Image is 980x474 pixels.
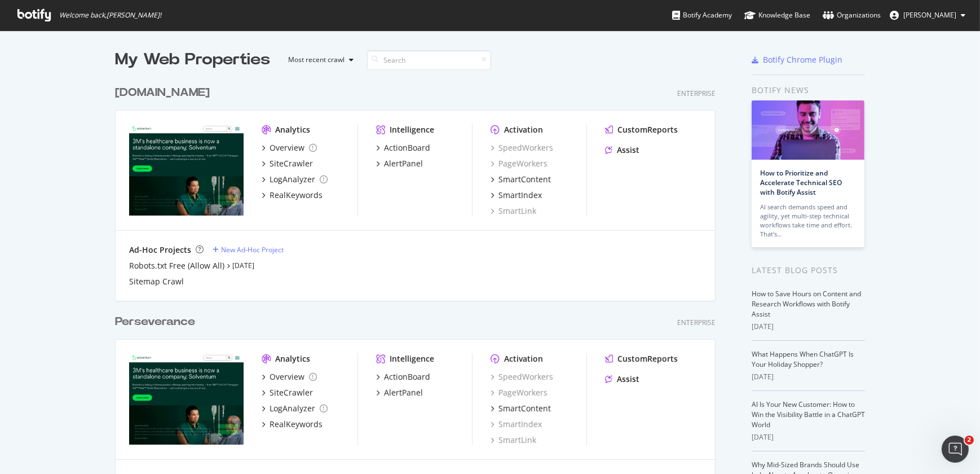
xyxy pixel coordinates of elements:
div: SiteCrawler [270,387,313,398]
div: AlertPanel [384,387,423,398]
div: Overview [270,371,304,383]
a: SpeedWorkers [491,371,553,383]
a: Botify Chrome Plugin [752,54,842,65]
a: PageWorkers [491,387,548,398]
a: [DOMAIN_NAME] [115,85,214,101]
a: SiteCrawler [262,387,313,398]
a: Assist [605,144,639,156]
div: New Ad-Hoc Project [221,245,284,254]
div: [DATE] [752,322,865,332]
div: SmartContent [498,174,551,185]
a: Assist [605,374,639,385]
a: RealKeywords [262,190,323,201]
div: SmartIndex [498,190,542,201]
button: [PERSON_NAME] [881,6,974,24]
div: SiteCrawler [270,158,313,169]
div: RealKeywords [270,190,323,201]
a: ActionBoard [376,142,430,153]
iframe: Intercom live chat [942,436,969,463]
a: [DATE] [232,261,254,270]
div: Intelligence [390,124,434,135]
div: My Web Properties [115,49,270,71]
img: solventum-perserverance.com [129,353,244,445]
a: AlertPanel [376,158,423,169]
div: Analytics [275,124,310,135]
div: RealKeywords [270,419,323,430]
div: Most recent crawl [288,56,345,63]
div: Activation [504,124,543,135]
a: Robots.txt Free (Allow All) [129,260,224,271]
div: Enterprise [677,318,716,327]
span: Welcome back, [PERSON_NAME] ! [59,11,161,20]
a: AI Is Your New Customer: How to Win the Visibility Battle in a ChatGPT World [752,400,865,429]
div: Activation [504,353,543,365]
div: ActionBoard [384,371,430,383]
div: Ad-Hoc Projects [129,244,191,256]
img: solventum.com [129,124,244,216]
a: SmartIndex [491,190,542,201]
div: Botify Chrome Plugin [763,54,842,65]
div: Botify news [752,84,865,96]
div: Overview [270,142,304,153]
a: New Ad-Hoc Project [213,245,284,254]
div: AlertPanel [384,158,423,169]
span: 2 [965,436,974,445]
div: Perseverance [115,314,195,330]
div: [DATE] [752,372,865,382]
a: Overview [262,142,317,153]
a: Perseverance [115,314,200,330]
div: Botify Academy [672,10,732,21]
a: RealKeywords [262,419,323,430]
div: AI search demands speed and agility, yet multi-step technical workflows take time and effort. Tha... [760,203,856,239]
a: ActionBoard [376,371,430,383]
a: Overview [262,371,317,383]
a: SmartContent [491,174,551,185]
div: Analytics [275,353,310,365]
a: What Happens When ChatGPT Is Your Holiday Shopper? [752,349,854,369]
div: Latest Blog Posts [752,264,865,276]
a: How to Save Hours on Content and Research Workflows with Botify Assist [752,289,861,319]
a: SmartIndex [491,419,542,430]
a: PageWorkers [491,158,548,169]
div: LogAnalyzer [270,403,315,414]
div: Assist [617,144,639,156]
button: Most recent crawl [279,51,358,69]
div: Intelligence [390,353,434,365]
img: How to Prioritize and Accelerate Technical SEO with Botify Assist [752,100,864,160]
a: AlertPanel [376,387,423,398]
a: SiteCrawler [262,158,313,169]
a: SmartLink [491,205,536,217]
a: CustomReports [605,353,678,365]
div: Assist [617,374,639,385]
a: How to Prioritize and Accelerate Technical SEO with Botify Assist [760,168,842,197]
a: SpeedWorkers [491,142,553,153]
div: Organizations [823,10,881,21]
a: SmartLink [491,434,536,446]
div: CustomReports [617,353,678,365]
a: SmartContent [491,403,551,414]
div: LogAnalyzer [270,174,315,185]
a: CustomReports [605,124,678,135]
div: ActionBoard [384,142,430,153]
div: Knowledge Base [744,10,810,21]
a: LogAnalyzer [262,174,328,185]
a: Sitemap Crawl [129,276,184,287]
span: Travis Yano [903,10,956,20]
div: [DOMAIN_NAME] [115,85,210,101]
div: Enterprise [677,89,716,98]
div: [DATE] [752,432,865,442]
div: CustomReports [617,124,678,135]
div: SmartContent [498,403,551,414]
a: LogAnalyzer [262,403,328,414]
input: Search [367,50,491,70]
